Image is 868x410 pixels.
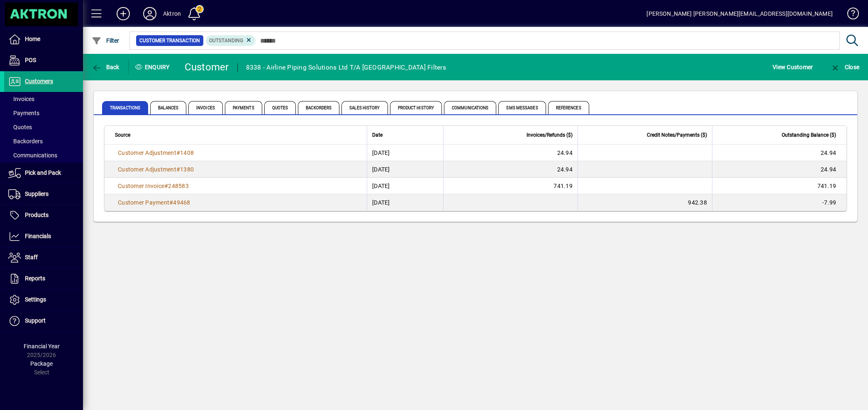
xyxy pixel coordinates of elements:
span: Product History [390,101,442,114]
span: Outstanding Balance ($) [782,130,836,140]
span: Payments [8,110,39,116]
span: Quotes [264,101,296,114]
span: Financials [25,233,51,239]
span: Backorders [8,138,43,145]
a: Settings [4,289,83,310]
span: Communications [8,152,57,159]
td: 942.38 [578,194,712,211]
span: Close [830,64,859,70]
span: Invoices [8,96,34,102]
td: 24.94 [443,161,578,178]
a: Quotes [4,120,83,134]
a: Customer Payment#49468 [115,198,193,207]
a: Customer Invoice#248583 [115,181,192,191]
span: Customer Adjustment [118,150,176,156]
mat-chip: Outstanding Status: Outstanding [206,35,256,46]
span: Filter [92,37,119,44]
span: Backorders [298,101,339,114]
span: Sales History [341,101,388,114]
span: Source [115,130,130,140]
span: Staff [25,254,38,260]
span: 1380 [180,166,194,173]
a: Customer Adjustment#1408 [115,148,197,157]
span: Back [92,64,119,70]
td: [DATE] [367,178,443,194]
a: Customer Adjustment#1380 [115,165,197,174]
td: 24.94 [712,145,846,161]
button: Back [90,60,122,75]
div: Customer [185,60,229,74]
span: # [164,183,168,189]
span: # [169,199,173,206]
button: Close [828,60,861,75]
span: View Customer [773,60,813,74]
span: 248583 [168,183,189,189]
span: References [548,101,589,114]
td: 741.19 [712,178,846,194]
a: Communications [4,148,83,162]
span: Home [25,36,40,42]
span: Outstanding [209,38,243,43]
span: Quotes [8,124,32,130]
a: Financials [4,226,83,247]
button: Add [110,6,137,21]
span: Transactions [102,101,148,114]
span: # [176,150,180,156]
div: [PERSON_NAME] [PERSON_NAME][EMAIL_ADDRESS][DOMAIN_NAME] [646,7,833,20]
td: [DATE] [367,161,443,178]
span: # [176,166,180,173]
span: Customer Transaction [139,36,200,45]
app-page-header-button: Back [83,60,129,75]
span: 1408 [180,150,194,156]
button: Profile [137,6,163,21]
span: Reports [25,275,45,282]
span: Date [372,130,383,140]
a: Pick and Pack [4,163,83,183]
a: Backorders [4,134,83,148]
span: Balances [150,101,186,114]
span: Customer Payment [118,199,169,206]
app-page-header-button: Close enquiry [822,60,868,75]
span: Customer Invoice [118,183,164,189]
td: 24.94 [712,161,846,178]
div: Enquiry [129,60,178,74]
td: 24.94 [443,145,578,161]
span: Customer Adjustment [118,166,176,173]
span: Products [25,212,49,218]
td: [DATE] [367,145,443,161]
a: Products [4,205,83,226]
a: Staff [4,247,83,268]
span: Package [30,360,53,367]
a: POS [4,50,83,71]
a: Payments [4,106,83,120]
span: Suppliers [25,191,49,197]
td: -7.99 [712,194,846,211]
span: Settings [25,296,46,303]
span: Communications [444,101,496,114]
span: Payments [225,101,262,114]
td: 741.19 [443,178,578,194]
span: Financial Year [24,343,60,350]
div: 8338 - Airline Piping Solutions Ltd T/A [GEOGRAPHIC_DATA] Filters [246,61,446,74]
div: Aktron [163,7,181,20]
span: Credit Notes/Payments ($) [647,130,707,140]
span: Customers [25,78,53,84]
span: Invoices/Refunds ($) [527,130,573,140]
span: POS [25,57,36,63]
span: SMS Messages [498,101,546,114]
a: Knowledge Base [841,2,858,29]
span: 49468 [173,199,190,206]
span: Invoices [188,101,223,114]
button: Filter [90,33,122,48]
a: Support [4,311,83,331]
td: [DATE] [367,194,443,211]
a: Reports [4,268,83,289]
a: Home [4,29,83,50]
a: Suppliers [4,184,83,205]
button: View Customer [770,60,815,75]
a: Invoices [4,92,83,106]
div: Date [372,130,438,140]
span: Support [25,317,46,324]
span: Pick and Pack [25,169,61,176]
